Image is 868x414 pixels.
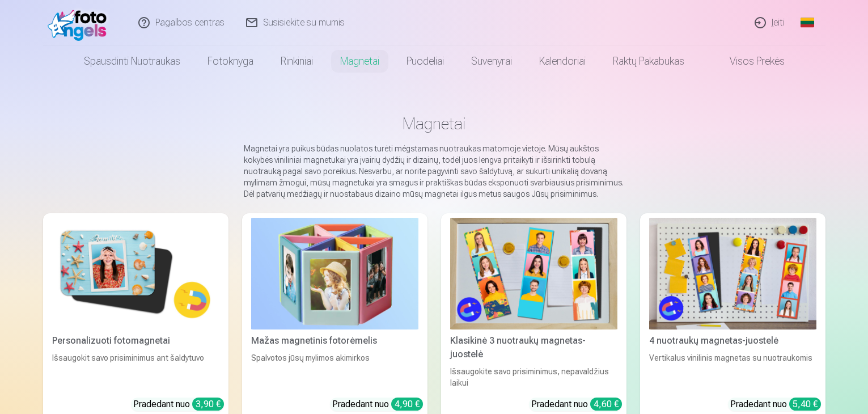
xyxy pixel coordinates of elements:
[446,366,622,388] div: Išsaugokite savo prisiminimus, nepavaldžius laikui
[446,334,622,361] div: Klasikinė 3 nuotraukų magnetas-juostelė
[267,45,327,77] a: Rinkiniai
[450,218,617,329] img: Klasikinė 3 nuotraukų magnetas-juostelė
[649,218,816,329] img: 4 nuotraukų magnetas-juostelė
[393,45,458,77] a: Puodeliai
[645,352,821,388] div: Vertikalus vinilinis magnetas su nuotraukomis
[192,398,224,411] div: 3,90 €
[789,398,821,411] div: 5,40 €
[327,45,393,77] a: Magnetai
[247,352,423,388] div: Spalvotos jūsų mylimos akimirkos
[194,45,267,77] a: Fotoknyga
[48,5,113,41] img: /fa2
[599,45,698,77] a: Raktų pakabukas
[645,334,821,348] div: 4 nuotraukų magnetas-juostelė
[391,398,423,411] div: 4,90 €
[730,398,821,411] div: Pradedant nuo
[244,143,625,200] p: Magnetai yra puikus būdas nuolatos turėti mėgstamas nuotraukas matomoje vietoje. Mūsų aukštos kok...
[52,113,816,134] h1: Magnetai
[133,398,224,411] div: Pradedant nuo
[70,45,194,77] a: Spausdinti nuotraukas
[698,45,798,77] a: Visos prekės
[247,334,423,348] div: Mažas magnetinis fotorėmelis
[48,352,224,388] div: Išsaugokit savo prisiminimus ant šaldytuvo
[590,398,622,411] div: 4,60 €
[332,398,423,411] div: Pradedant nuo
[48,334,224,348] div: Personalizuoti fotomagnetai
[52,218,219,329] img: Personalizuoti fotomagnetai
[526,45,599,77] a: Kalendoriai
[251,218,418,329] img: Mažas magnetinis fotorėmelis
[531,398,622,411] div: Pradedant nuo
[458,45,526,77] a: Suvenyrai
